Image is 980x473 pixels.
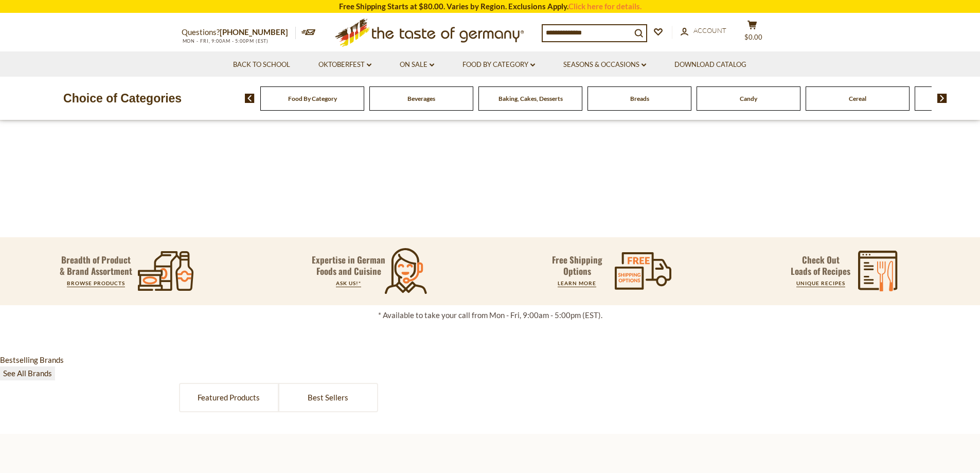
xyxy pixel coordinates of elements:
[744,33,762,41] span: $0.00
[180,384,278,411] a: Featured Products
[674,59,746,71] a: Download Catalog
[681,25,726,37] a: Account
[407,95,435,102] a: Beverages
[498,95,563,102] a: Baking, Cakes, Desserts
[400,59,434,71] a: On Sale
[60,254,132,277] p: Breadth of Product & Brand Assortment
[233,59,290,71] a: Back to School
[245,94,255,103] img: previous arrow
[318,59,371,71] a: Oktoberfest
[67,280,125,286] a: BROWSE PRODUCTS
[220,27,288,37] a: [PHONE_NUMBER]
[182,26,296,39] p: Questions?
[737,20,768,46] button: $0.00
[693,26,726,34] span: Account
[937,94,947,103] img: next arrow
[336,280,361,286] a: ASK US!*
[312,254,386,277] p: Expertise in German Foods and Cuisine
[182,38,269,44] span: MON - FRI, 9:00AM - 5:00PM (EST)
[791,254,850,277] p: Check Out Loads of Recipes
[740,95,757,102] a: Candy
[630,95,649,102] a: Breads
[288,95,337,102] a: Food By Category
[462,59,535,71] a: Food By Category
[543,254,611,277] p: Free Shipping Options
[558,280,596,286] a: LEARN MORE
[568,2,642,11] a: Click here for details.
[279,384,377,411] a: Best Sellers
[563,59,646,71] a: Seasons & Occasions
[796,280,845,286] a: UNIQUE RECIPES
[849,95,866,102] a: Cereal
